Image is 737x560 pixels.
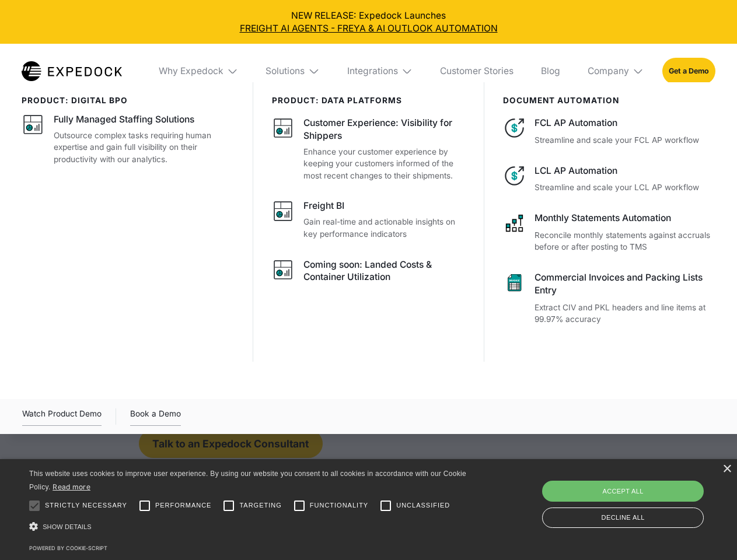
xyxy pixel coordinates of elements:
a: Customer Stories [431,44,522,99]
p: Enhance your customer experience by keeping your customers informed of the most recent changes to... [303,146,466,182]
iframe: Chat Widget [543,434,737,560]
a: Get a Demo [662,58,715,84]
span: This website uses cookies to improve user experience. By using our website you consent to all coo... [29,470,466,491]
a: open lightbox [22,407,102,426]
div: Why Expedock [149,44,247,99]
div: LCL AP Automation [535,164,715,177]
div: Solutions [257,44,329,99]
p: Extract CIV and PKL headers and line items at 99.97% accuracy [535,302,715,325]
div: Integrations [338,44,422,99]
p: Gain real-time and actionable insights on key performance indicators [303,216,466,240]
span: Targeting [239,501,281,510]
span: Unclassified [396,501,450,510]
p: Streamline and scale your LCL AP workflow [535,181,715,194]
a: Customer Experience: Visibility for ShippersEnhance your customer experience by keeping your cust... [272,117,466,181]
div: Why Expedock [159,65,223,77]
a: Commercial Invoices and Packing Lists EntryExtract CIV and PKL headers and line items at 99.97% a... [503,271,715,325]
div: Commercial Invoices and Packing Lists Entry [535,271,715,297]
a: FCL AP AutomationStreamline and scale your FCL AP workflow [503,117,715,146]
div: Customer Experience: Visibility for Shippers [303,117,466,142]
a: FREIGHT AI AGENTS - FREYA & AI OUTLOOK AUTOMATION [9,22,728,35]
span: Functionality [310,501,368,510]
div: Fully Managed Staffing Solutions [54,113,194,126]
span: Show details [43,523,92,530]
div: Coming soon: Landed Costs & Container Utilization [303,258,466,284]
div: Show details [29,519,470,535]
div: Company [588,65,629,77]
div: FCL AP Automation [535,117,715,129]
div: product: digital bpo [22,96,235,105]
div: Freight BI [303,199,344,212]
div: document automation [503,96,715,105]
div: NEW RELEASE: Expedock Launches [9,9,728,35]
a: Coming soon: Landed Costs & Container Utilization [272,258,466,288]
a: Freight BIGain real-time and actionable insights on key performance indicators [272,199,466,240]
div: Monthly Statements Automation [535,212,715,225]
div: PRODUCT: data platforms [272,96,466,105]
div: Integrations [347,65,398,77]
a: Read more [53,482,90,491]
span: Strictly necessary [45,501,127,510]
div: Company [578,44,653,99]
a: LCL AP AutomationStreamline and scale your LCL AP workflow [503,164,715,194]
a: Blog [532,44,569,99]
a: Fully Managed Staffing SolutionsOutsource complex tasks requiring human expertise and gain full v... [22,113,235,165]
a: Powered by cookie-script [29,545,107,551]
p: Reconcile monthly statements against accruals before or after posting to TMS [535,229,715,253]
span: Performance [155,501,212,510]
p: Outsource complex tasks requiring human expertise and gain full visibility on their productivity ... [54,129,235,166]
a: Monthly Statements AutomationReconcile monthly statements against accruals before or after postin... [503,212,715,253]
p: Streamline and scale your FCL AP workflow [535,134,715,146]
div: Watch Product Demo [22,407,102,426]
a: Book a Demo [130,407,181,426]
div: Solutions [266,65,305,77]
